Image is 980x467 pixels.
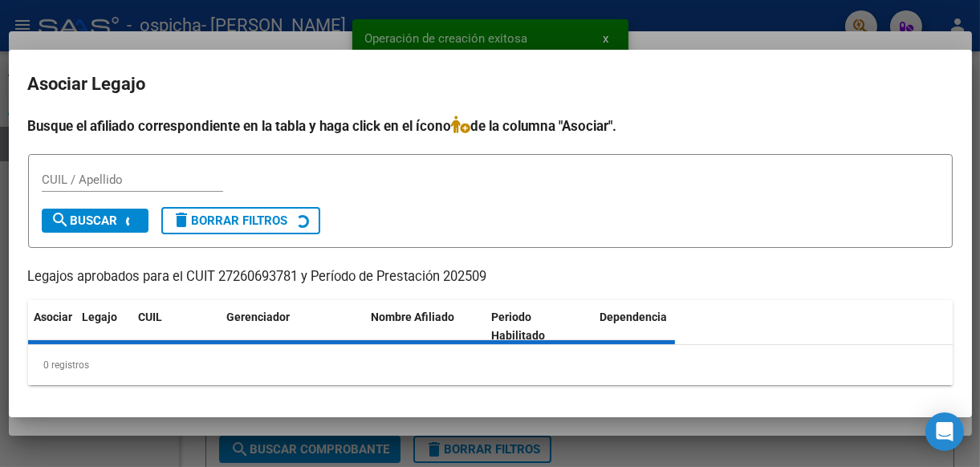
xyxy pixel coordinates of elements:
h2: Asociar Legajo [28,69,953,99]
datatable-header-cell: Legajo [76,300,132,353]
p: Legajos aprobados para el CUIT 27260693781 y Período de Prestación 202509 [28,267,953,287]
datatable-header-cell: Dependencia [594,300,714,353]
span: Borrar Filtros [173,213,288,228]
button: Borrar Filtros [161,207,320,234]
span: Asociar [35,311,73,323]
mat-icon: delete [173,210,192,229]
span: Periodo Habilitado [492,311,546,342]
span: Gerenciador [227,311,291,323]
span: CUIL [139,311,163,323]
button: Buscar [42,209,148,233]
span: Dependencia [600,311,668,323]
div: 0 registros [28,345,953,385]
span: Legajo [83,311,118,323]
mat-icon: search [51,210,71,229]
datatable-header-cell: Gerenciador [221,300,365,353]
datatable-header-cell: Asociar [28,300,76,353]
datatable-header-cell: Periodo Habilitado [486,300,594,353]
div: Open Intercom Messenger [925,412,964,451]
datatable-header-cell: CUIL [132,300,221,353]
h4: Busque el afiliado correspondiente en la tabla y haga click en el ícono de la columna "Asociar". [28,116,953,136]
datatable-header-cell: Nombre Afiliado [365,300,486,353]
span: Nombre Afiliado [372,311,455,323]
span: Buscar [51,213,118,228]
